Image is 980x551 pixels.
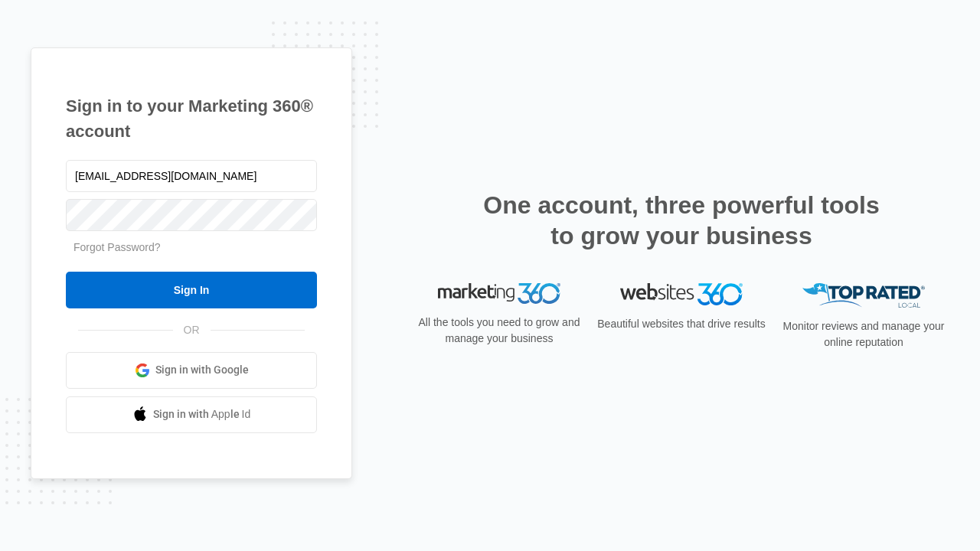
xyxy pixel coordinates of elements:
[66,396,317,433] a: Sign in with Apple Id
[66,352,317,389] a: Sign in with Google
[173,322,211,338] span: OR
[438,283,560,305] img: Marketing 360
[778,318,949,350] p: Monitor reviews and manage your online reputation
[620,283,743,305] img: Websites 360
[596,316,767,332] p: Beautiful websites that drive results
[66,160,317,192] input: Email
[155,362,249,378] span: Sign in with Google
[66,272,317,308] input: Sign In
[413,315,585,347] p: All the tools you need to grow and manage your business
[66,93,317,144] h1: Sign in to your Marketing 360® account
[153,406,251,422] span: Sign in with Apple Id
[479,190,884,251] h2: One account, three powerful tools to grow your business
[73,241,161,253] a: Forgot Password?
[802,283,925,308] img: Top Rated Local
